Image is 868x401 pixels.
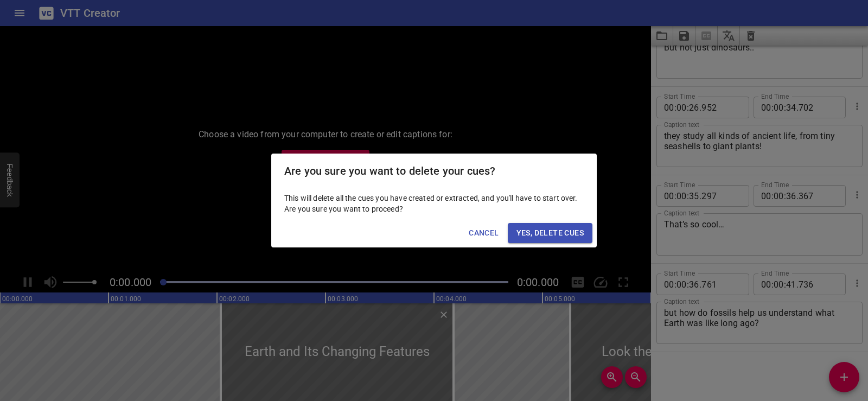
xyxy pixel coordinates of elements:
button: Yes, Delete Cues [508,223,592,243]
div: This will delete all the cues you have created or extracted, and you'll have to start over. Are y... [271,188,597,219]
h2: Are you sure you want to delete your cues? [284,162,584,180]
button: Cancel [464,223,503,243]
span: Yes, Delete Cues [516,226,584,240]
span: Cancel [469,226,499,240]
